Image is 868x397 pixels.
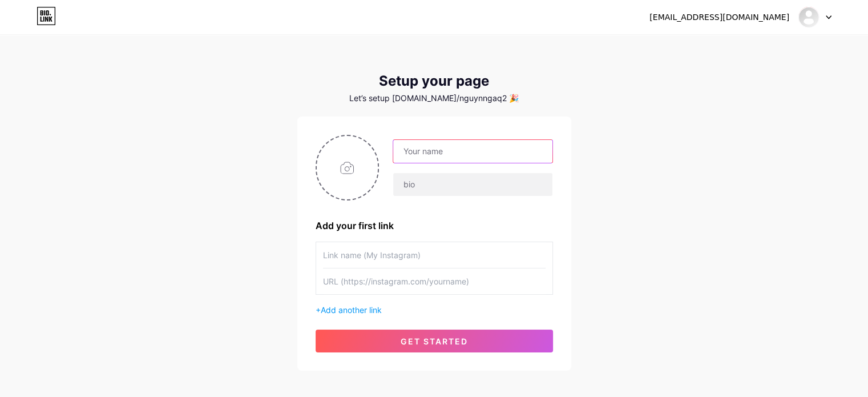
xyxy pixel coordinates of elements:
input: bio [393,173,552,196]
input: Link name (My Instagram) [323,242,546,268]
div: + [316,304,553,316]
div: [EMAIL_ADDRESS][DOMAIN_NAME] [649,11,789,23]
span: Add another link [321,305,382,315]
button: get started [316,330,553,352]
span: get started [401,336,468,346]
input: Your name [393,140,552,163]
img: Nguyễn Nga [798,6,819,28]
div: Add your first link [316,219,553,232]
div: Setup your page [297,73,571,89]
input: URL (https://instagram.com/yourname) [323,268,546,294]
div: Let’s setup [DOMAIN_NAME]/nguynngaq2 🎉 [297,94,571,103]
